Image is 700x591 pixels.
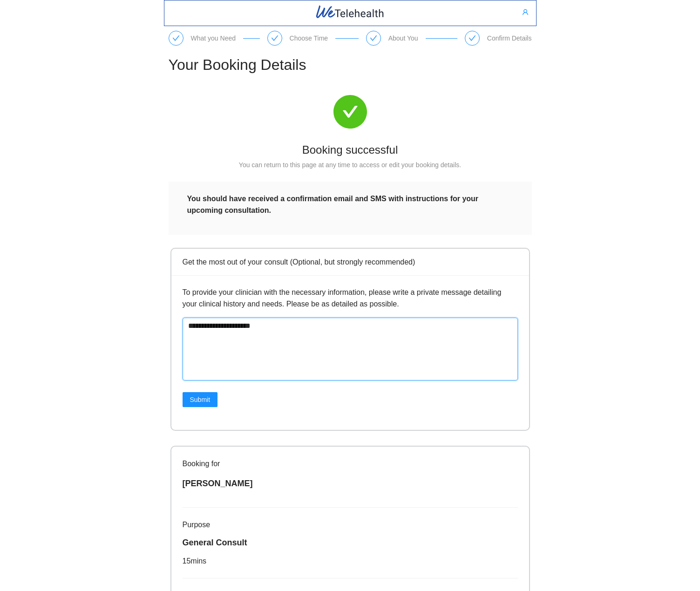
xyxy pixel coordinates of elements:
[469,34,476,42] span: check
[183,519,518,530] div: Purpose
[187,195,479,214] strong: You should have received a confirmation email and SMS with instructions for your upcoming consult...
[370,34,377,42] span: check
[169,53,532,76] h1: Your Booking Details
[515,5,536,20] button: user
[522,9,529,16] span: user
[183,392,218,407] button: Submit
[388,34,418,42] div: About You
[190,394,211,405] span: Submit
[183,555,518,567] div: 15 mins
[333,95,367,129] span: check-circle
[487,34,532,42] div: Confirm Details
[183,477,518,490] div: [PERSON_NAME]
[191,34,236,42] div: What you Need
[169,140,532,160] div: Booking successful
[315,4,385,20] img: WeTelehealth
[172,34,180,42] span: check
[183,256,518,268] div: Get the most out of your consult (Optional, but strongly recommended)
[183,286,518,310] p: To provide your clinician with the necessary information, please write a private message detailin...
[271,34,279,42] span: check
[290,34,328,42] div: Choose Time
[183,536,518,549] div: General Consult
[183,458,518,469] p: Booking for
[169,160,532,170] div: You can return to this page at any time to access or edit your booking details.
